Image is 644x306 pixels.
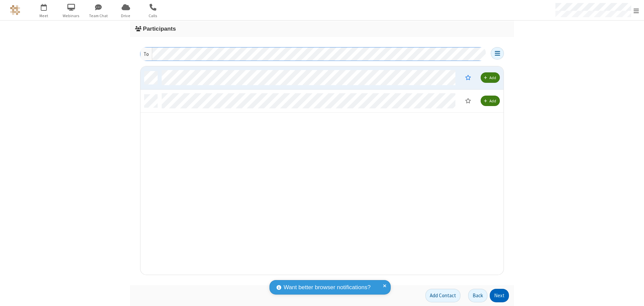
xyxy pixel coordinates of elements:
[140,13,166,19] span: Calls
[284,283,371,292] span: Want better browser notifications?
[430,292,456,299] span: Add Contact
[489,75,496,80] span: Add
[489,98,496,103] span: Add
[481,72,500,83] button: Add
[460,95,476,106] button: Moderator
[460,72,476,83] button: Moderator
[86,13,111,19] span: Team Chat
[481,96,500,106] button: Add
[10,5,20,15] img: QA Selenium DO NOT DELETE OR CHANGE
[140,66,504,275] div: grid
[113,13,138,19] span: Drive
[468,289,487,302] button: Back
[31,13,57,19] span: Meet
[490,289,509,302] button: Next
[140,47,152,61] div: To
[59,13,84,19] span: Webinars
[491,47,504,60] button: Open menu
[135,26,509,32] h3: Participants
[425,289,460,302] button: Add Contact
